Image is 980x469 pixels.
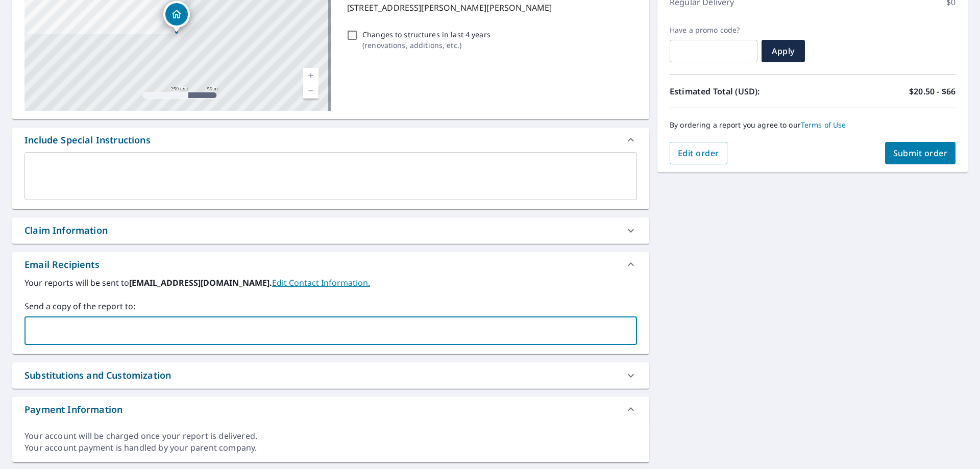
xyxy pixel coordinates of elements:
div: Dropped pin, building 1, Residential property, 59330 Albert Ln New Hudson, MI 48165 [163,1,190,33]
div: Your account payment is handled by your parent company. [24,442,637,454]
a: Current Level 17, Zoom In [303,68,318,83]
a: Current Level 17, Zoom Out [303,83,318,98]
a: EditContactInfo [272,277,370,288]
div: Email Recipients [12,252,649,277]
div: Include Special Instructions [24,133,151,147]
span: Submit order [893,147,948,159]
button: Submit order [885,142,956,164]
p: Estimated Total (USD): [670,85,813,97]
div: Claim Information [12,217,649,243]
p: $20.50 - $66 [909,85,955,97]
div: Substitutions and Customization [12,362,649,388]
div: Email Recipients [24,258,100,271]
div: Claim Information [24,224,108,237]
b: [EMAIL_ADDRESS][DOMAIN_NAME]. [129,277,272,288]
p: [STREET_ADDRESS][PERSON_NAME][PERSON_NAME] [347,2,633,14]
p: By ordering a report you agree to our [670,120,955,130]
div: Your account will be charged once your report is delivered. [24,430,637,442]
p: ( renovations, additions, etc. ) [362,40,491,51]
div: Include Special Instructions [12,128,649,152]
a: Terms of Use [801,120,846,130]
label: Send a copy of the report to: [24,300,637,312]
button: Edit order [670,142,727,164]
button: Apply [762,40,805,62]
label: Your reports will be sent to [24,277,637,289]
span: Edit order [678,147,719,159]
div: Payment Information [12,397,649,422]
span: Apply [770,45,797,57]
div: Payment Information [24,403,122,416]
p: Changes to structures in last 4 years [362,29,491,40]
div: Substitutions and Customization [24,368,171,382]
label: Have a promo code? [670,26,757,35]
